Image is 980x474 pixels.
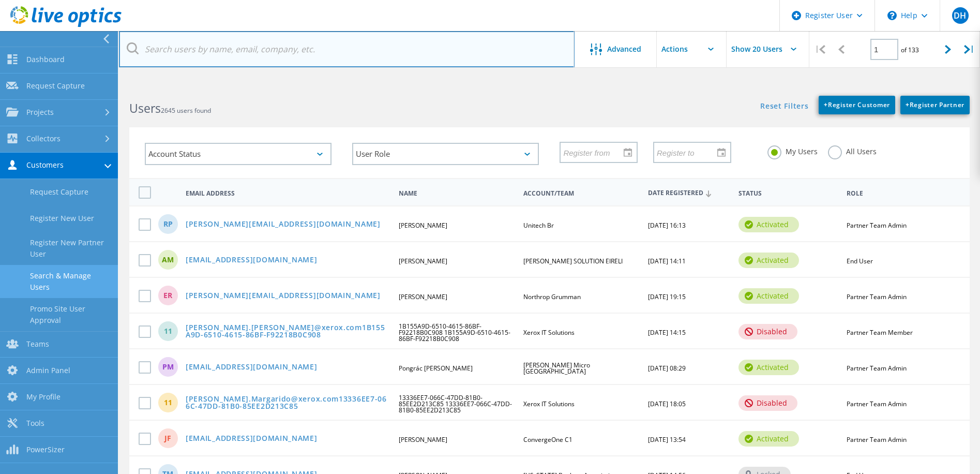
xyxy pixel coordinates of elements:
[399,322,510,343] span: 1B155A9D-6510-4615-86BF-F92218B0C908 1B155A9D-6510-4615-86BF-F92218B0C908
[654,142,723,162] input: Register to
[523,435,572,444] span: ConvergeOne C1
[819,96,895,114] a: +Register Customer
[824,100,890,109] span: Register Customer
[738,395,797,411] div: disabled
[738,360,799,375] div: activated
[186,220,381,229] a: [PERSON_NAME][EMAIL_ADDRESS][DOMAIN_NAME]
[523,328,575,337] span: Xerox IT Solutions
[523,257,623,265] span: [PERSON_NAME] SOLUTION EIRELI
[760,102,808,111] a: Reset Filters
[906,100,964,109] span: Register Partner
[847,435,907,444] span: Partner Team Admin
[901,46,919,54] span: of 133
[648,292,686,301] span: [DATE] 19:15
[399,221,447,230] span: [PERSON_NAME]
[847,190,954,197] span: Role
[10,22,122,29] a: Live Optics Dashboard
[186,256,318,265] a: [EMAIL_ADDRESS][DOMAIN_NAME]
[900,96,970,114] a: +Register Partner
[399,292,447,301] span: [PERSON_NAME]
[523,361,590,376] span: [PERSON_NAME] Micro [GEOGRAPHIC_DATA]
[959,31,980,68] div: |
[164,399,172,406] span: 11
[648,221,686,230] span: [DATE] 16:13
[163,220,173,228] span: RP
[561,142,629,162] input: Register from
[809,31,831,68] div: |
[119,31,575,67] input: Search users by name, email, company, etc.
[129,100,161,116] b: Users
[648,190,730,197] span: Date Registered
[847,221,907,230] span: Partner Team Admin
[352,143,539,165] div: User Role
[738,431,799,447] div: activated
[887,11,897,20] svg: \n
[186,292,381,301] a: [PERSON_NAME][EMAIL_ADDRESS][DOMAIN_NAME]
[186,395,390,411] a: [PERSON_NAME].Margarido@xerox.com13336EE7-066C-47DD-81B0-85EE2D213C85
[399,364,473,373] span: Pongrác [PERSON_NAME]
[828,145,877,155] label: All Users
[523,399,575,408] span: Xerox IT Solutions
[738,324,797,339] div: disabled
[738,288,799,304] div: activated
[906,100,910,109] b: +
[523,221,554,230] span: Unitech Br
[523,190,639,197] span: Account/Team
[186,190,390,197] span: Email Address
[648,328,686,337] span: [DATE] 14:15
[145,143,331,165] div: Account Status
[648,399,686,408] span: [DATE] 18:05
[164,435,171,442] span: JF
[607,46,641,53] span: Advanced
[186,363,318,372] a: [EMAIL_ADDRESS][DOMAIN_NAME]
[648,435,686,444] span: [DATE] 13:54
[186,435,318,443] a: [EMAIL_ADDRESS][DOMAIN_NAME]
[738,253,799,268] div: activated
[162,363,174,371] span: PM
[164,328,172,335] span: 11
[847,328,913,337] span: Partner Team Member
[648,257,686,265] span: [DATE] 14:11
[847,399,907,408] span: Partner Team Admin
[163,292,172,299] span: ER
[847,292,907,301] span: Partner Team Admin
[767,145,818,155] label: My Users
[738,190,837,197] span: Status
[954,11,966,20] span: DH
[847,257,873,265] span: End User
[399,393,512,414] span: 13336EE7-066C-47DD-81B0-85EE2D213C85 13336EE7-066C-47DD-81B0-85EE2D213C85
[399,257,447,265] span: [PERSON_NAME]
[162,256,174,263] span: AM
[161,106,211,115] span: 2645 users found
[847,364,907,373] span: Partner Team Admin
[399,435,447,444] span: [PERSON_NAME]
[186,324,390,340] a: [PERSON_NAME].[PERSON_NAME]@xerox.com1B155A9D-6510-4615-86BF-F92218B0C908
[738,217,799,232] div: activated
[824,100,828,109] b: +
[648,364,686,373] span: [DATE] 08:29
[523,292,581,301] span: Northrop Grumman
[399,190,515,197] span: Name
